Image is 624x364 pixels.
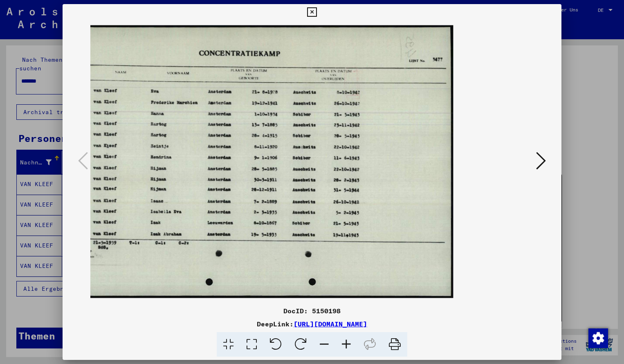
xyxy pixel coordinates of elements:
[294,320,367,328] a: [URL][DOMAIN_NAME]
[588,328,608,348] div: Zustimmung ändern
[63,319,562,329] div: DeepLink:
[69,25,453,298] img: 001.jpg
[588,328,608,348] img: Zustimmung ändern
[63,306,562,316] div: DocID: 5150198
